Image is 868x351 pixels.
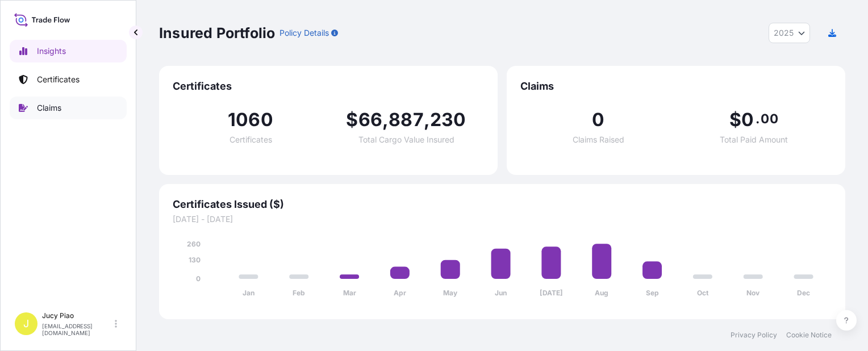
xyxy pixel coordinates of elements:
[720,136,788,144] span: Total Paid Amount
[382,111,389,129] span: ,
[196,274,201,283] tspan: 0
[23,318,29,329] span: J
[731,331,777,340] a: Privacy Policy
[756,114,759,123] span: .
[741,111,754,129] span: 0
[540,289,563,297] tspan: [DATE]
[697,289,709,297] tspan: Oct
[10,97,127,119] a: Claims
[189,256,201,264] tspan: 130
[173,80,484,93] span: Certificates
[279,27,329,39] p: Policy Details
[729,111,741,129] span: $
[389,111,424,129] span: 887
[228,111,273,129] span: 1060
[173,214,832,225] span: [DATE] - [DATE]
[443,289,458,297] tspan: May
[37,102,61,114] p: Claims
[495,289,507,297] tspan: Jun
[595,289,608,297] tspan: Aug
[37,74,80,85] p: Certificates
[761,114,778,123] span: 00
[424,111,430,129] span: ,
[592,111,604,129] span: 0
[293,289,305,297] tspan: Feb
[243,289,254,297] tspan: Jan
[42,323,112,336] p: [EMAIL_ADDRESS][DOMAIN_NAME]
[746,289,760,297] tspan: Nov
[10,68,127,91] a: Certificates
[797,289,810,297] tspan: Dec
[358,136,454,144] span: Total Cargo Value Insured
[159,24,275,42] p: Insured Portfolio
[573,136,624,144] span: Claims Raised
[346,111,358,129] span: $
[646,289,659,297] tspan: Sep
[769,23,810,43] button: Year Selector
[37,45,66,57] p: Insights
[520,80,832,93] span: Claims
[430,111,466,129] span: 230
[173,198,832,211] span: Certificates Issued ($)
[774,27,794,39] span: 2025
[42,311,112,320] p: Jucy Piao
[343,289,356,297] tspan: Mar
[786,331,832,340] a: Cookie Notice
[10,40,127,62] a: Insights
[187,240,201,248] tspan: 260
[394,289,406,297] tspan: Apr
[229,136,272,144] span: Certificates
[358,111,382,129] span: 66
